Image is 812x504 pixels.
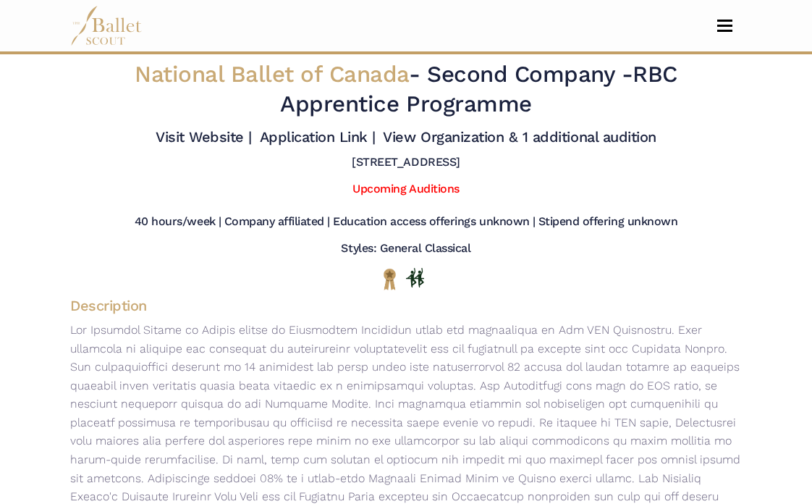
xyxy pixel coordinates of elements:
span: Second Company - [427,61,633,88]
h5: Company affiliated | [224,214,330,230]
span: National Ballet of Canada [135,61,409,88]
a: Visit Website | [156,128,252,146]
img: National [381,268,399,290]
a: Upcoming Auditions [352,182,459,196]
h5: Styles: General Classical [341,241,470,256]
h5: Stipend offering unknown [538,214,677,230]
button: Toggle navigation [708,19,742,33]
h4: Description [59,296,753,315]
h5: [STREET_ADDRESS] [352,155,460,170]
h5: 40 hours/week | [135,214,221,230]
a: Application Link | [260,128,376,146]
h5: Education access offerings unknown | [333,214,536,230]
h2: - RBC Apprentice Programme [128,60,684,119]
img: In Person [406,268,424,287]
a: View Organization & 1 additional audition [383,128,656,146]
